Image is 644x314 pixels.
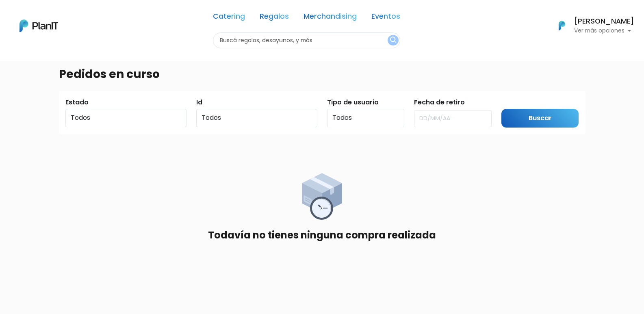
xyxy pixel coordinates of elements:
[208,230,436,241] h4: Todavía no tienes ninguna compra realizada
[371,13,400,23] a: Eventos
[20,19,58,32] img: PlanIt Logo
[553,17,571,35] img: PlanIt Logo
[302,173,342,220] img: order_placed-5f5e6e39e5ae547ca3eba8c261e01d413ae1761c3de95d077eb410d5aebd280f.png
[327,97,379,107] label: Tipo de usuario
[213,32,400,48] input: Buscá regalos, desayunos, y más
[304,13,357,23] a: Merchandising
[213,13,245,23] a: Catering
[501,97,525,107] label: Submit
[501,109,579,128] input: Buscar
[574,28,634,34] p: Ver más opciones
[260,13,289,23] a: Regalos
[574,18,634,25] h6: [PERSON_NAME]
[414,97,465,107] label: Fecha de retiro
[548,15,634,36] button: PlanIt Logo [PERSON_NAME] Ver más opciones
[196,97,202,107] label: Id
[59,67,160,81] h3: Pedidos en curso
[390,37,396,44] img: search_button-432b6d5273f82d61273b3651a40e1bd1b912527efae98b1b7a1b2c0702e16a8d.svg
[414,110,492,127] input: DD/MM/AA
[65,97,89,107] label: Estado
